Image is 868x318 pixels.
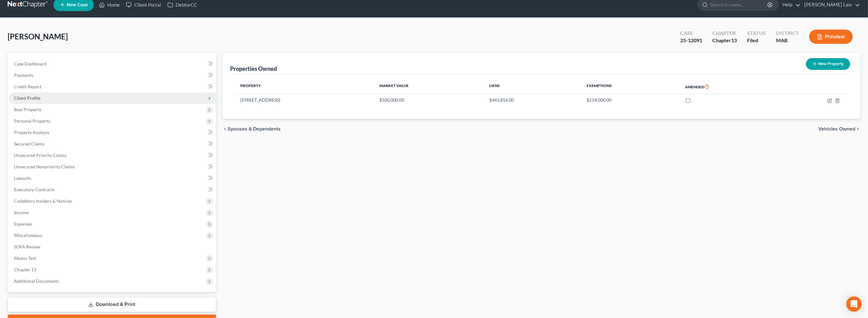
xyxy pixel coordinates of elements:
[14,244,40,249] span: SOFA Review
[712,37,737,44] div: Chapter
[14,84,41,89] span: Credit Report
[14,187,55,192] span: Executory Contracts
[582,79,680,94] th: Exemptions
[680,79,777,94] th: Amended
[680,30,702,37] div: Case
[818,126,860,132] button: Vehicles Owned chevron_right
[582,94,680,106] td: $214,000.00
[855,126,860,132] i: chevron_right
[222,126,281,132] button: chevron_left Spouses & Dependents
[14,267,36,272] span: Chapter 13
[14,221,32,227] span: Expenses
[9,150,216,161] a: Unsecured Priority Claims
[9,127,216,138] a: Property Analysis
[14,152,67,158] span: Unsecured Priority Claims
[14,61,46,66] span: Case Dashboard
[9,173,216,184] a: Lawsuits
[9,58,216,70] a: Case Dashboard
[230,65,277,72] div: Properties Owned
[809,30,853,44] button: Preview
[806,58,850,70] button: New Property
[9,70,216,81] a: Payments
[818,126,855,132] span: Vehicles Owned
[14,141,45,146] span: Secured Claims
[680,37,702,44] div: 25-12091
[14,233,42,238] span: Miscellaneous
[776,37,799,44] div: MAB
[14,255,36,261] span: Means Test
[14,164,75,169] span: Unsecured Nonpriority Claims
[9,81,216,92] a: Credit Report
[712,30,737,37] div: Chapter
[9,138,216,150] a: Secured Claims
[222,126,228,132] i: chevron_left
[9,241,216,253] a: SOFA Review
[374,79,484,94] th: Market Value
[67,3,88,7] span: New Case
[14,130,49,135] span: Property Analysis
[228,126,281,132] span: Spouses & Dependents
[484,94,582,106] td: $443,856.00
[235,79,374,94] th: Property
[14,198,72,204] span: Codebtors Insiders & Notices
[14,118,50,124] span: Personal Property
[14,107,41,112] span: Real Property
[484,79,582,94] th: Liens
[14,95,40,101] span: Client Profile
[374,94,484,106] td: $500,000.00
[9,161,216,173] a: Unsecured Nonpriority Claims
[235,94,374,106] td: [STREET_ADDRESS]
[747,37,766,44] div: Filed
[846,296,862,312] div: Open Intercom Messenger
[731,37,737,43] span: 13
[776,30,799,37] div: District
[14,175,31,181] span: Lawsuits
[8,32,68,41] span: [PERSON_NAME]
[14,72,33,78] span: Payments
[747,30,766,37] div: Status
[14,278,59,284] span: Additional Documents
[9,184,216,195] a: Executory Contracts
[8,297,216,312] a: Download & Print
[14,210,29,215] span: Income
